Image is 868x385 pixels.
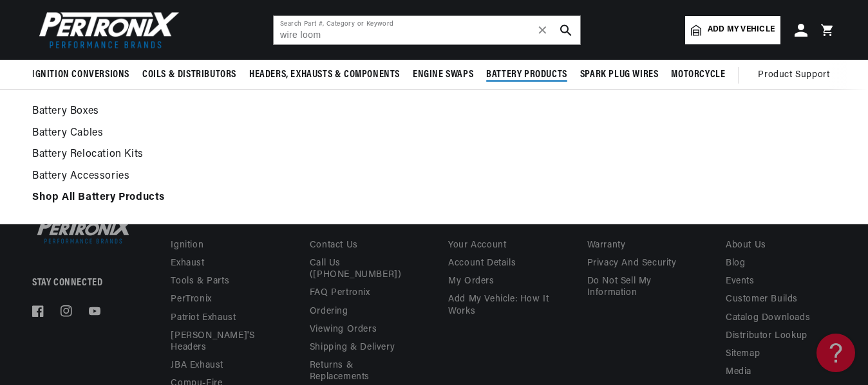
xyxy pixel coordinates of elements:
[243,60,406,90] summary: Headers, Exhausts & Components
[32,8,180,52] img: Pertronix
[274,16,580,44] input: Search Part #, Category or Keyword
[448,240,506,255] a: Your account
[310,240,358,255] a: Contact us
[448,273,494,291] a: My orders
[32,103,836,121] a: Battery Boxes
[758,60,836,91] summary: Product Support
[726,327,807,345] a: Distributor Lookup
[171,291,211,309] a: PerTronix
[587,255,677,273] a: Privacy and Security
[310,321,377,339] a: Viewing Orders
[310,339,395,357] a: Shipping & Delivery
[171,240,203,255] a: Ignition
[480,60,574,90] summary: Battery Products
[708,24,775,36] span: Add my vehicle
[726,291,798,309] a: Customer Builds
[171,309,236,327] a: Patriot Exhaust
[587,240,626,255] a: Warranty
[448,291,558,320] a: Add My Vehicle: How It Works
[171,273,229,291] a: Tools & Parts
[726,273,755,291] a: Events
[587,273,697,302] a: Do not sell my information
[32,215,135,246] img: Pertronix
[32,125,836,143] a: Battery Cables
[448,255,516,273] a: Account details
[249,68,400,82] span: Headers, Exhausts & Components
[726,255,745,273] a: Blog
[310,255,410,284] a: Call Us ([PHONE_NUMBER])
[665,60,731,90] summary: Motorcycle
[726,345,760,363] a: Sitemap
[671,68,725,82] span: Motorcycle
[726,309,810,327] a: Catalog Downloads
[726,363,751,381] a: Media
[310,303,348,321] a: Ordering
[726,240,766,255] a: About Us
[552,16,580,44] button: search button
[32,60,136,90] summary: Ignition Conversions
[142,68,236,82] span: Coils & Distributors
[32,192,165,202] strong: Shop All Battery Products
[136,60,243,90] summary: Coils & Distributors
[171,327,270,357] a: [PERSON_NAME]'s Headers
[32,168,836,186] a: Battery Accessories
[310,284,370,302] a: FAQ Pertronix
[171,357,223,375] a: JBA Exhaust
[32,189,836,207] a: Shop All Battery Products
[685,16,780,44] a: Add my vehicle
[580,68,659,82] span: Spark Plug Wires
[486,68,567,82] span: Battery Products
[413,68,473,82] span: Engine Swaps
[574,60,665,90] summary: Spark Plug Wires
[32,276,129,290] p: Stay Connected
[32,68,129,82] span: Ignition Conversions
[32,146,836,164] a: Battery Relocation Kits
[406,60,480,90] summary: Engine Swaps
[758,68,829,82] span: Product Support
[171,255,204,273] a: Exhaust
